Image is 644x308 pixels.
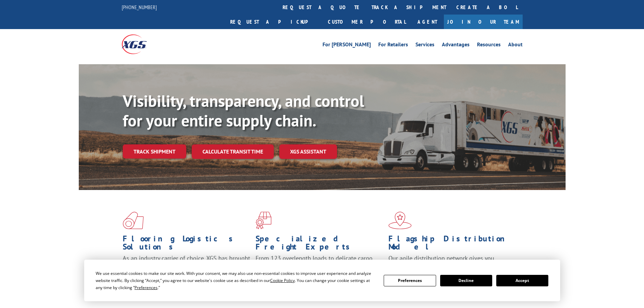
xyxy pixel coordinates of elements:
[477,42,501,49] a: Resources
[388,212,412,229] img: xgs-icon-flagship-distribution-model-red
[123,254,250,278] span: As an industry carrier of choice, XGS has brought innovation and dedication to flooring logistics...
[256,235,383,254] h1: Specialized Freight Experts
[256,254,383,284] p: From 123 overlength loads to delicate cargo, our experienced staff knows the best way to move you...
[270,278,295,283] span: Cookie Policy
[96,270,376,291] div: We use essential cookies to make our site work. With your consent, we may also use non-essential ...
[225,15,323,29] a: Request a pickup
[508,42,523,49] a: About
[323,42,371,49] a: For [PERSON_NAME]
[415,42,434,49] a: Services
[323,15,411,29] a: Customer Portal
[378,42,408,49] a: For Retailers
[442,42,470,49] a: Advantages
[135,285,158,290] span: Preferences
[84,260,560,301] div: Cookie Consent Prompt
[123,235,251,254] h1: Flooring Logistics Solutions
[496,275,548,286] button: Accept
[384,275,436,286] button: Preferences
[388,254,513,270] span: Our agile distribution network gives you nationwide inventory management on demand.
[122,4,157,10] a: [PHONE_NUMBER]
[256,212,271,229] img: xgs-icon-focused-on-flooring-red
[440,275,492,286] button: Decline
[123,212,144,229] img: xgs-icon-total-supply-chain-intelligence-red
[192,144,274,159] a: Calculate transit time
[123,90,364,131] b: Visibility, transparency, and control for your entire supply chain.
[279,144,337,159] a: XGS ASSISTANT
[411,15,444,29] a: Agent
[444,15,523,29] a: Join Our Team
[123,144,186,159] a: Track shipment
[388,235,516,254] h1: Flagship Distribution Model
